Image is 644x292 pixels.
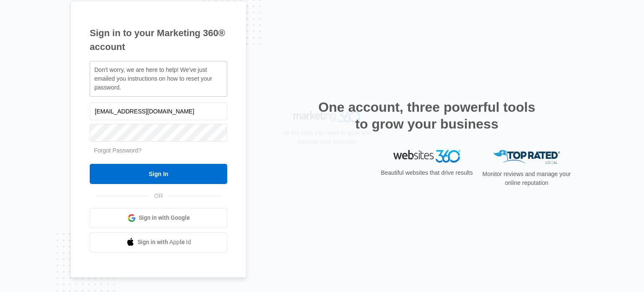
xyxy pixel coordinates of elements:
[139,213,190,222] span: Sign in with Google
[293,150,361,162] img: Marketing 360
[90,164,227,184] input: Sign In
[138,238,191,247] span: Sign in with Apple Id
[148,192,169,200] span: OR
[393,150,460,162] img: Websites 360
[90,208,227,228] a: Sign in with Google
[90,103,227,120] input: Email
[280,168,374,185] p: All the tools you need to grow and manage your business
[380,168,474,177] p: Beautiful websites that drive results
[316,99,538,132] h2: One account, three powerful tools to grow your business
[480,170,574,187] p: Monitor reviews and manage your online reputation
[90,26,227,54] h1: Sign in to your Marketing 360® account
[94,147,142,154] a: Forgot Password?
[94,66,212,91] span: Don't worry, we are here to help! We've just emailed you instructions on how to reset your password.
[90,232,227,253] a: Sign in with Apple Id
[493,150,560,164] img: Top Rated Local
